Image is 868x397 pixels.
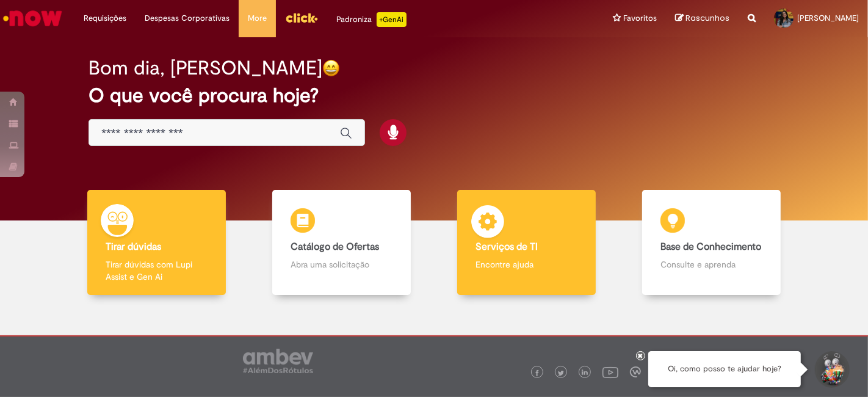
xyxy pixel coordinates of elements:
p: +GenAi [377,12,407,27]
span: [PERSON_NAME] [797,13,859,23]
img: logo_footer_linkedin.png [582,370,588,377]
img: logo_footer_ambev_rotulo_gray.png [243,349,313,373]
a: Rascunhos [675,13,729,24]
img: click_logo_yellow_360x200.png [285,9,318,27]
a: Catálogo de Ofertas Abra uma solicitação [249,190,434,296]
img: logo_footer_facebook.png [534,370,540,376]
div: Padroniza [336,12,407,27]
img: logo_footer_youtube.png [602,364,618,380]
b: Tirar dúvidas [106,241,161,253]
a: Tirar dúvidas Tirar dúvidas com Lupi Assist e Gen Ai [64,190,249,296]
span: More [248,12,267,24]
p: Encontre ajuda [476,258,578,271]
span: Favoritos [623,12,657,24]
img: happy-face.png [322,59,340,77]
div: Oi, como posso te ajudar hoje? [648,351,801,387]
h2: O que você procura hoje? [89,85,779,106]
p: Consulte e aprenda [660,258,763,271]
p: Tirar dúvidas com Lupi Assist e Gen Ai [106,258,208,283]
span: Requisições [84,12,126,24]
span: Rascunhos [685,12,729,24]
h2: Bom dia, [PERSON_NAME] [89,57,322,79]
b: Catálogo de Ofertas [291,241,379,253]
b: Serviços de TI [476,241,538,253]
img: ServiceNow [1,6,64,31]
button: Iniciar Conversa de Suporte [813,351,850,388]
img: logo_footer_twitter.png [558,370,564,376]
b: Base de Conhecimento [660,241,761,253]
a: Serviços de TI Encontre ajuda [434,190,619,296]
p: Abra uma solicitação [291,258,393,271]
img: logo_footer_workplace.png [630,366,641,377]
a: Base de Conhecimento Consulte e aprenda [619,190,804,296]
span: Despesas Corporativas [145,12,230,24]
